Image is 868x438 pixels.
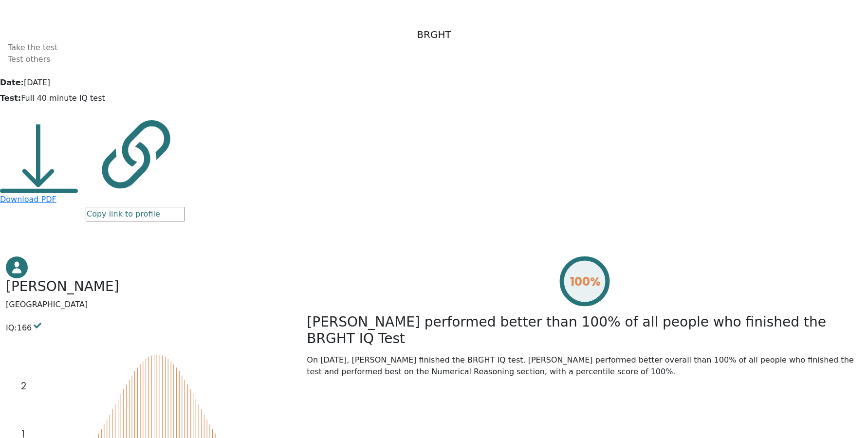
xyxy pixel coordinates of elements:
span: 166 [17,323,45,332]
h3: [PERSON_NAME] [6,278,283,295]
h3: [PERSON_NAME] performed better than 100% of all people who finished the BRGHT IQ Test [307,314,862,347]
tspan: 2 [21,380,26,393]
span: [GEOGRAPHIC_DATA] [6,300,88,309]
p: On [DATE], [PERSON_NAME] finished the BRGHT IQ test. [PERSON_NAME] performed better overall than ... [307,354,862,378]
a: Brght [417,27,451,42]
p: IQ: [6,322,283,334]
tspan: 100% [570,273,601,290]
